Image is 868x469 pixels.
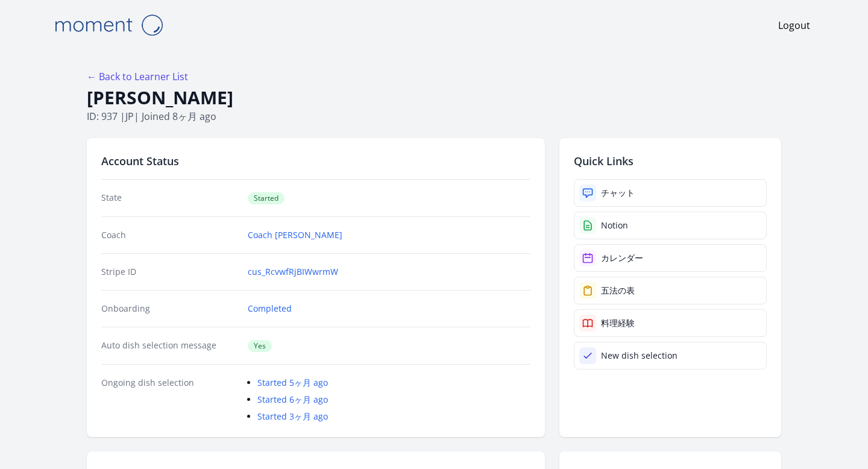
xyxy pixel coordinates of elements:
[778,18,810,33] a: Logout
[574,244,767,272] a: カレンダー
[248,266,338,278] a: cus_RcvwfRjBIWwrmW
[257,394,328,405] a: Started 6ヶ月 ago
[87,86,781,109] h1: [PERSON_NAME]
[125,110,134,123] span: jp
[248,303,292,315] a: Completed
[248,340,272,352] span: Yes
[101,192,238,204] dt: State
[101,229,238,241] dt: Coach
[601,317,635,329] div: 料理経験
[257,411,328,422] a: Started 3ヶ月 ago
[574,212,767,239] a: Notion
[574,153,767,169] h2: Quick Links
[601,252,643,264] div: カレンダー
[574,309,767,337] a: 料理経験
[601,219,628,231] div: Notion
[574,342,767,370] a: New dish selection
[101,339,238,352] dt: Auto dish selection message
[601,285,635,297] div: 五法の表
[601,350,678,362] div: New dish selection
[48,10,169,40] img: Moment
[87,70,188,83] a: ← Back to Learner List
[257,377,328,388] a: Started 5ヶ月 ago
[601,187,635,199] div: チャット
[101,303,238,315] dt: Onboarding
[101,153,530,169] h2: Account Status
[101,377,238,423] dt: Ongoing dish selection
[248,192,285,204] span: Started
[574,277,767,304] a: 五法の表
[87,109,781,124] p: ID: 937 | | Joined 8ヶ月 ago
[248,229,342,241] a: Coach [PERSON_NAME]
[574,179,767,207] a: チャット
[101,266,238,278] dt: Stripe ID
